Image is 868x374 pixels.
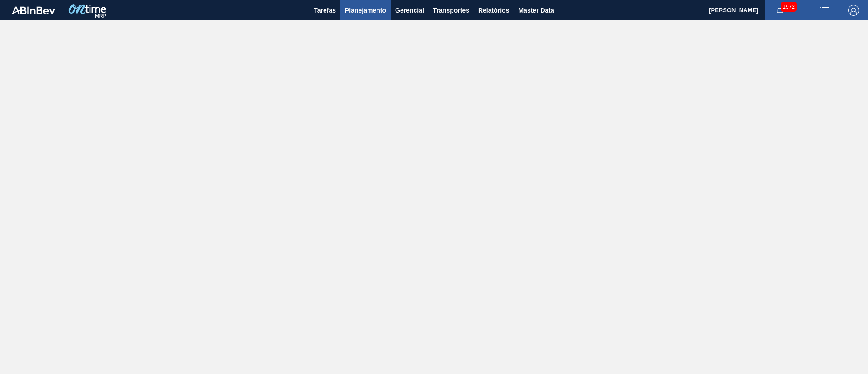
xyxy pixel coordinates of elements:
img: TNhmsLtSVTkK8tSr43FrP2fwEKptu5GPRR3wAAAABJRU5ErkJggg== [12,6,55,14]
span: Relatórios [478,5,509,16]
span: 1972 [781,2,797,12]
span: Master Data [518,5,554,16]
span: Planejamento [345,5,386,16]
img: Logout [848,5,859,16]
img: userActions [819,5,830,16]
span: Gerencial [395,5,424,16]
span: Tarefas [314,5,336,16]
span: Transportes [433,5,469,16]
button: Notificações [765,4,794,17]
